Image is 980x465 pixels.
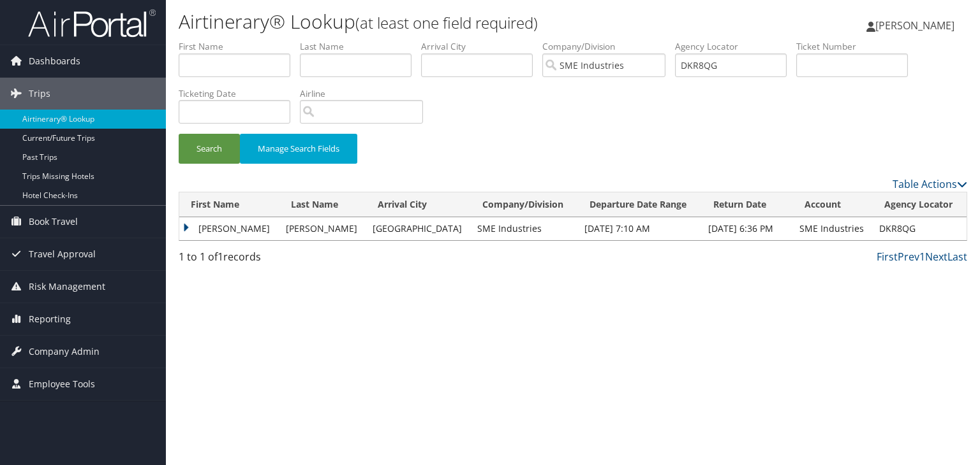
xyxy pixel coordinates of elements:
[179,8,704,35] h1: Airtinerary® Lookup
[793,217,873,240] td: SME Industries
[29,368,95,400] span: Employee Tools
[29,238,96,270] span: Travel Approval
[279,217,366,240] td: [PERSON_NAME]
[877,250,898,264] a: First
[578,217,702,240] td: [DATE] 7:10 AM
[29,78,50,110] span: Trips
[279,192,366,217] th: Last Name: activate to sort column ascending
[179,87,300,100] label: Ticketing Date
[355,12,538,33] small: (at least one field required)
[366,192,471,217] th: Arrival City: activate to sort column ascending
[300,40,421,53] label: Last Name
[925,250,947,264] a: Next
[702,192,793,217] th: Return Date: activate to sort column ascending
[29,271,105,303] span: Risk Management
[793,192,873,217] th: Account: activate to sort column ascending
[179,217,279,240] td: [PERSON_NAME]
[873,217,967,240] td: DKR8QG
[471,217,578,240] td: SME Industries
[875,18,954,32] span: [PERSON_NAME]
[919,250,925,264] a: 1
[873,192,967,217] th: Agency Locator: activate to sort column ascending
[28,8,156,38] img: airportal-logo.png
[471,192,578,217] th: Company/Division
[796,40,917,53] label: Ticket Number
[29,45,80,77] span: Dashboards
[421,40,542,53] label: Arrival City
[947,250,967,264] a: Last
[179,249,362,271] div: 1 to 1 of records
[675,40,796,53] label: Agency Locator
[179,134,240,164] button: Search
[300,87,433,100] label: Airline
[240,134,357,164] button: Manage Search Fields
[866,6,967,45] a: [PERSON_NAME]
[578,192,702,217] th: Departure Date Range: activate to sort column ascending
[702,217,793,240] td: [DATE] 6:36 PM
[218,250,223,264] span: 1
[893,177,967,191] a: Table Actions
[29,303,71,335] span: Reporting
[542,40,675,53] label: Company/Division
[366,217,471,240] td: [GEOGRAPHIC_DATA]
[29,206,78,238] span: Book Travel
[179,40,300,53] label: First Name
[898,250,919,264] a: Prev
[179,192,279,217] th: First Name: activate to sort column ascending
[29,336,100,368] span: Company Admin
